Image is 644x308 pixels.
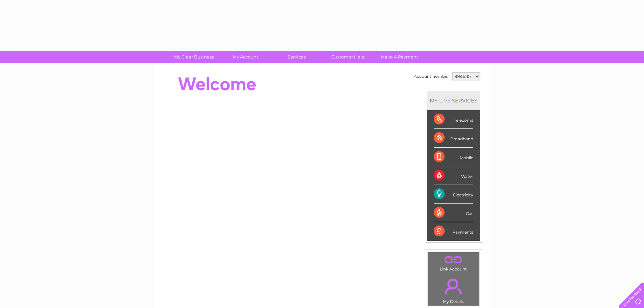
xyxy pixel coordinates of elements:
a: Services [269,51,325,63]
a: Make A Payment [372,51,427,63]
div: Broadband [434,129,473,147]
div: Gas [434,204,473,222]
td: Link Account [427,252,480,273]
div: Water [434,166,473,185]
div: LIVE [438,97,452,104]
div: Electricity [434,185,473,204]
a: My Clear Business [166,51,222,63]
div: Payments [434,222,473,240]
div: Telecoms [434,110,473,129]
a: . [429,254,478,266]
a: My Account [217,51,273,63]
div: MY SERVICES [427,91,480,110]
a: . [429,275,478,298]
td: Account number [412,71,451,82]
td: My Details [427,273,480,306]
a: Customer Help [320,51,376,63]
div: Mobile [434,148,473,166]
